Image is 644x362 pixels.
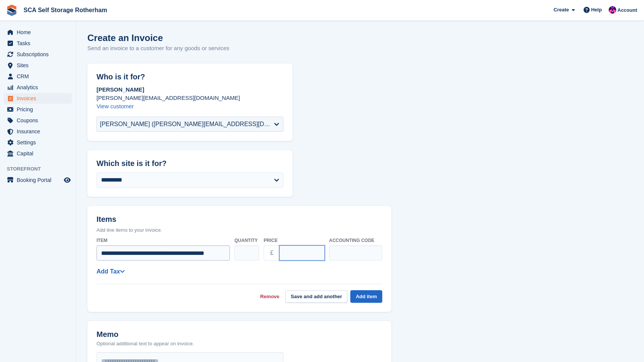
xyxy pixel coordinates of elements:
p: [PERSON_NAME] [97,85,283,94]
div: [PERSON_NAME] ([PERSON_NAME][EMAIL_ADDRESS][DOMAIN_NAME]) [100,120,274,129]
a: menu [4,115,72,126]
span: Insurance [17,126,62,137]
p: [PERSON_NAME][EMAIL_ADDRESS][DOMAIN_NAME] [97,94,283,102]
a: menu [4,27,72,38]
span: Home [17,27,62,38]
a: menu [4,104,72,115]
h2: Memo [97,330,194,339]
span: Pricing [17,104,62,115]
span: Settings [17,137,62,148]
span: Create [554,6,569,14]
span: Coupons [17,115,62,126]
span: CRM [17,71,62,82]
a: View customer [97,103,134,109]
img: stora-icon-8386f47178a22dfd0bd8f6a31ec36ba5ce8667c1dd55bd0f319d3a0aa187defe.svg [6,5,17,16]
h2: Which site is it for? [97,159,283,168]
button: Save and add another [285,290,347,303]
a: Preview store [63,175,72,185]
a: menu [4,82,72,93]
a: Add Tax [97,268,125,275]
span: Account [617,6,637,14]
label: Item [97,237,230,244]
h1: Create an Invoice [87,33,229,43]
button: Add item [350,290,382,303]
label: Accounting code [329,237,382,244]
label: Quantity [234,237,259,244]
a: menu [4,148,72,159]
a: menu [4,126,72,137]
h2: Who is it for? [97,73,283,81]
span: Help [591,6,602,14]
a: menu [4,60,72,71]
a: menu [4,175,72,185]
span: Booking Portal [17,175,62,185]
h2: Items [97,215,382,225]
span: Storefront [7,165,76,173]
img: Sam Chapman [609,6,616,14]
a: menu [4,49,72,60]
span: Tasks [17,38,62,49]
p: Add line items to your invoice. [97,226,382,234]
a: menu [4,71,72,82]
span: Invoices [17,93,62,104]
a: menu [4,137,72,148]
p: Send an invoice to a customer for any goods or services [87,44,229,53]
a: SCA Self Storage Rotherham [21,4,110,16]
label: Price [264,237,324,244]
p: Optional additional text to appear on invoice. [97,340,194,348]
span: Subscriptions [17,49,62,60]
a: menu [4,38,72,49]
span: Sites [17,60,62,71]
span: Capital [17,148,62,159]
span: Analytics [17,82,62,93]
a: Remove [260,293,280,300]
a: menu [4,93,72,104]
